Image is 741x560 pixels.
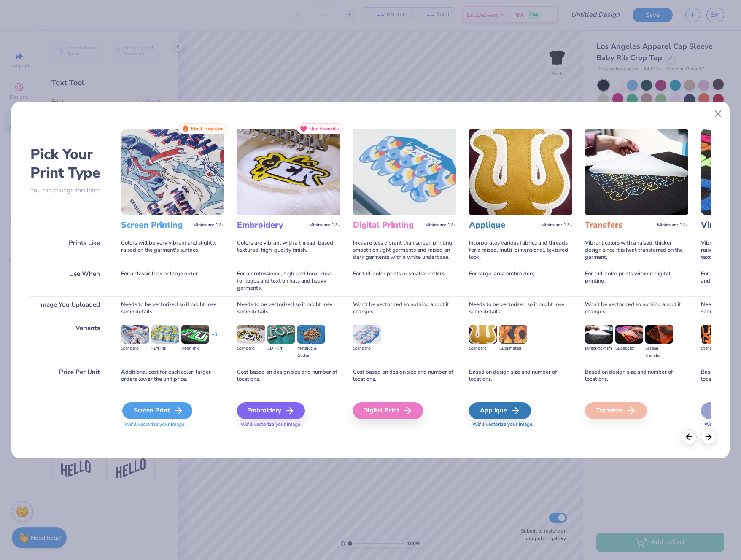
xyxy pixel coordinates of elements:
[657,222,688,228] span: Minimum: 12+
[585,345,613,352] div: Direct-to-film
[469,129,572,215] img: Applique
[701,325,729,343] img: Standard
[237,345,265,352] div: Standard
[309,126,339,132] span: Our Favorite
[541,222,572,228] span: Minimum: 12+
[353,266,456,296] div: For full-color prints or smaller orders.
[181,345,209,352] div: Neon Ink
[309,222,340,228] span: Minimum: 12+
[267,345,295,352] div: 3D Puff
[30,364,108,388] div: Price Per Unit
[30,187,108,194] p: You can change this later.
[297,325,325,343] img: Metallic & Glitter
[615,325,643,343] img: Supacolor
[121,235,224,266] div: Colors will be very vibrant and slightly raised on the garment's surface.
[237,220,306,231] h3: Embroidery
[267,325,295,343] img: 3D Puff
[121,345,149,352] div: Standard
[30,145,108,182] h2: Pick Your Print Type
[585,296,688,320] div: Won't be vectorized so nothing about it changes
[585,235,688,266] div: Vibrant colors with a raised, thicker design since it is heat transferred on the garment.
[193,222,224,228] span: Minimum: 12+
[615,345,643,352] div: Supacolor
[151,325,179,343] img: Puff Ink
[469,345,497,352] div: Standard
[121,266,224,296] div: For a classic look or large order.
[353,129,456,215] img: Digital Printing
[30,266,108,296] div: Use When
[499,325,527,343] img: Sublimated
[585,129,688,215] img: Transfers
[645,325,673,343] img: Screen Transfer
[469,421,572,428] span: We'll vectorize your image.
[469,296,572,320] div: Needs to be vectorized so it might lose some details
[353,296,456,320] div: Won't be vectorized so nothing about it changes
[585,220,654,231] h3: Transfers
[469,325,497,343] img: Standard
[585,402,647,419] div: Transfers
[237,129,340,215] img: Embroidery
[121,296,224,320] div: Needs to be vectorized so it might lose some details
[237,296,340,320] div: Needs to be vectorized so it might lose some details
[469,402,531,419] div: Applique
[30,235,108,266] div: Prints Like
[121,129,224,215] img: Screen Printing
[353,402,423,419] div: Digital Print
[30,320,108,363] div: Variants
[701,345,729,352] div: Standard
[710,106,726,122] button: Close
[353,364,456,388] div: Cost based on design size and number of locations.
[353,345,381,352] div: Standard
[499,345,527,352] div: Sublimated
[469,220,538,231] h3: Applique
[121,325,149,343] img: Standard
[237,421,340,428] span: We'll vectorize your image.
[469,235,572,266] div: Incorporates various fabrics and threads for a raised, multi-dimensional, textured look.
[353,220,422,231] h3: Digital Printing
[30,296,108,320] div: Image You Uploaded
[353,325,381,343] img: Standard
[181,325,209,343] img: Neon Ink
[237,364,340,388] div: Cost based on design size and number of locations.
[121,220,190,231] h3: Screen Printing
[297,345,325,359] div: Metallic & Glitter
[645,345,673,359] div: Screen Transfer
[121,421,224,428] span: We'll vectorize your image.
[425,222,456,228] span: Minimum: 12+
[585,325,613,343] img: Direct-to-film
[237,325,265,343] img: Standard
[237,402,305,419] div: Embroidery
[469,266,572,296] div: For large-area embroidery.
[191,126,223,132] span: Most Popular
[469,364,572,388] div: Based on design size and number of locations.
[151,345,179,352] div: Puff Ink
[211,331,217,345] div: + 3
[237,235,340,266] div: Colors are vibrant with a thread-based textured, high-quality finish.
[121,364,224,388] div: Additional cost for each color; larger orders lower the unit price.
[585,266,688,296] div: For full-color prints without digital printing.
[585,364,688,388] div: Based on design size and number of locations.
[122,402,192,419] div: Screen Print
[353,235,456,266] div: Inks are less vibrant than screen printing; smooth on light garments and raised on dark garments ...
[237,266,340,296] div: For a professional, high-end look; ideal for logos and text on hats and heavy garments.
